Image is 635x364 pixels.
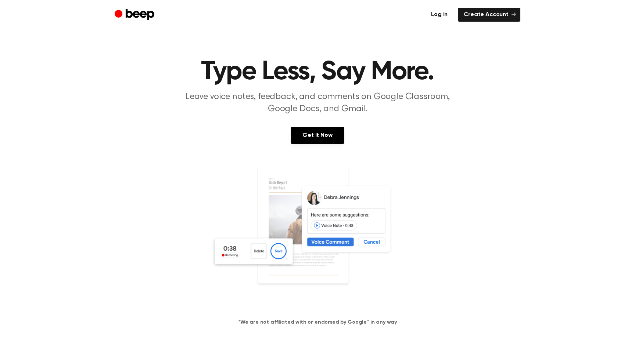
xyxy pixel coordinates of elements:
[176,91,459,115] p: Leave voice notes, feedback, and comments on Google Classroom, Google Docs, and Gmail.
[211,166,424,307] img: Voice Comments on Docs and Recording Widget
[458,8,520,22] a: Create Account
[129,59,506,85] h1: Type Less, Say More.
[291,127,344,144] a: Get It Now
[9,318,626,326] h4: *We are not affiliated with or endorsed by Google™ in any way
[425,8,453,22] a: Log in
[115,8,156,22] a: Beep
